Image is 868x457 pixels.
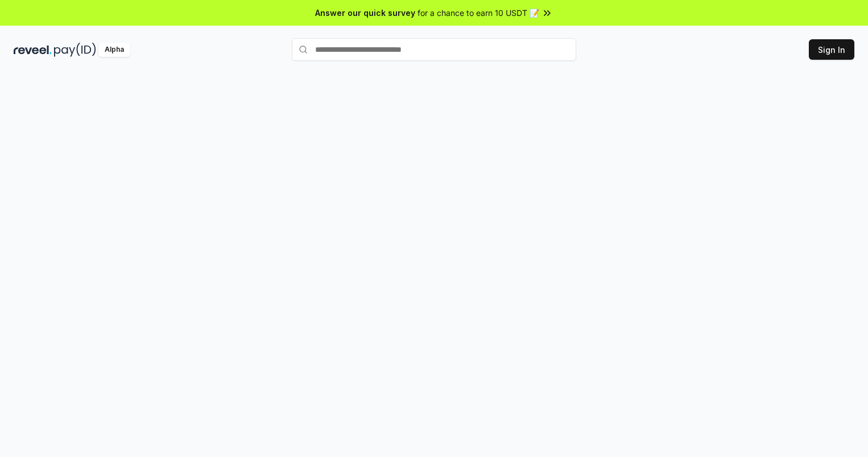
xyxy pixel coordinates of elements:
span: Answer our quick survey [315,7,415,19]
span: for a chance to earn 10 USDT 📝 [418,7,539,19]
img: pay_id [54,43,96,57]
img: reveel_dark [14,43,52,57]
button: Sign In [809,39,854,60]
div: Alpha [98,43,130,57]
